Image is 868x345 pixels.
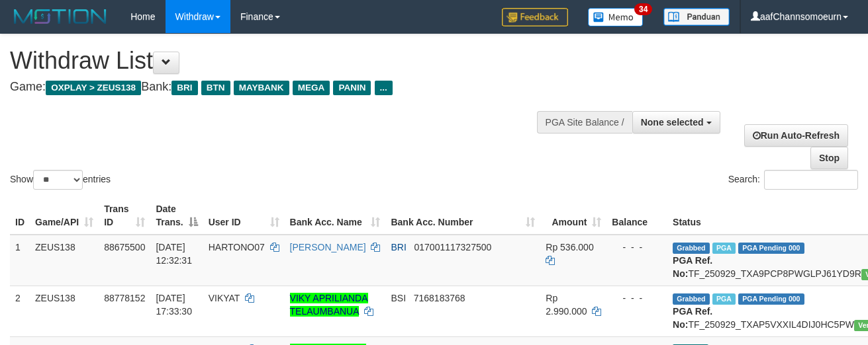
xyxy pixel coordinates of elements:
[712,243,736,254] span: Marked by aaftrukkakada
[150,197,203,235] th: Date Trans.: activate to sort column descending
[201,81,230,95] span: BTN
[673,255,712,279] b: PGA Ref. No:
[234,81,289,95] span: MAYBANK
[156,242,192,266] span: [DATE] 12:32:31
[10,7,111,26] img: MOTION_logo.png
[738,293,804,305] span: PGA Pending
[290,293,368,317] a: VIKY APRILIANDA TELAUMBANUA
[546,242,593,252] span: Rp 536.000
[634,3,652,15] span: 34
[46,81,141,95] span: OXPLAY > ZEUS138
[588,8,644,26] img: Button%20Memo.svg
[33,170,83,190] select: Showentries
[293,81,330,95] span: MEGA
[375,81,393,95] span: ...
[546,293,587,317] span: Rp 2.990.000
[104,293,145,303] span: 88778152
[540,197,606,235] th: Amount: activate to sort column ascending
[673,306,712,330] b: PGA Ref. No:
[673,293,710,305] span: Grabbed
[391,293,406,303] span: BSI
[30,286,99,336] td: ZEUS138
[744,124,848,147] a: Run Auto-Refresh
[712,293,736,305] span: Marked by aafchomsokheang
[285,197,386,235] th: Bank Acc. Name: activate to sort column ascending
[10,170,111,190] label: Show entries
[203,197,285,235] th: User ID: activate to sort column ascending
[10,286,30,336] td: 2
[612,241,662,254] div: - - -
[810,147,848,169] a: Stop
[10,235,30,286] td: 1
[728,170,858,190] label: Search:
[99,197,150,235] th: Trans ID: activate to sort column ascending
[414,242,491,252] span: Copy 017001117327500 to clipboard
[30,197,99,235] th: Game/API: activate to sort column ascending
[606,197,667,235] th: Balance
[641,117,704,128] span: None selected
[673,243,710,254] span: Grabbed
[612,291,662,305] div: - - -
[663,8,730,26] img: panduan.png
[209,293,240,303] span: VIKYAT
[502,8,568,26] img: Feedback.jpg
[104,242,145,252] span: 88675500
[10,197,30,235] th: ID
[10,48,565,74] h1: Withdraw List
[391,242,406,252] span: BRI
[385,197,540,235] th: Bank Acc. Number: activate to sort column ascending
[764,170,858,190] input: Search:
[414,293,465,303] span: Copy 7168183768 to clipboard
[632,111,720,134] button: None selected
[333,81,371,95] span: PANIN
[156,293,192,317] span: [DATE] 17:33:30
[10,81,565,94] h4: Game: Bank:
[30,235,99,286] td: ZEUS138
[209,242,265,252] span: HARTONO07
[537,111,632,134] div: PGA Site Balance /
[290,242,366,252] a: [PERSON_NAME]
[738,243,804,254] span: PGA Pending
[171,81,197,95] span: BRI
